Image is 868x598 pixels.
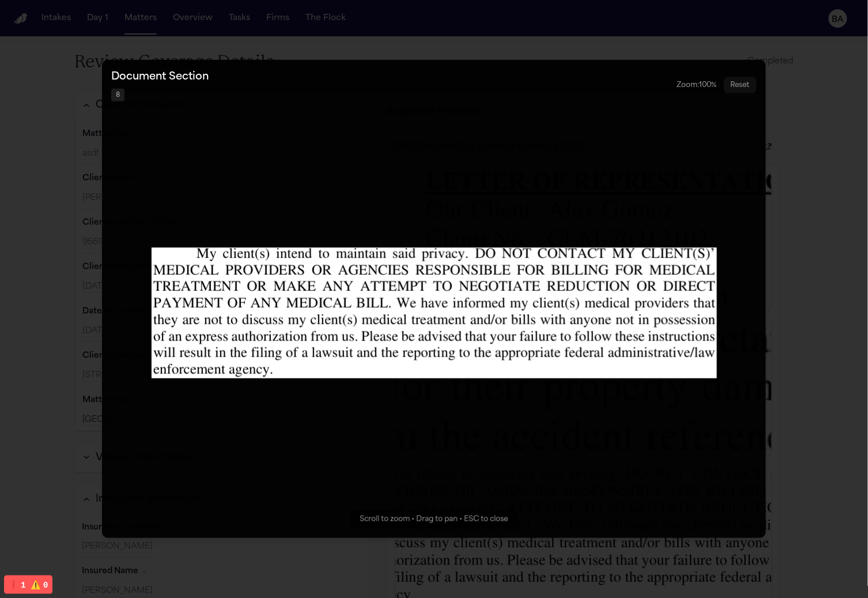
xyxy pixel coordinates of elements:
[677,81,717,90] div: Zoom: 100 %
[111,69,209,85] h3: Document Section
[111,89,124,101] span: 8
[102,60,766,538] button: Zoomable image viewer. Use mouse wheel to zoom, drag to pan, or press R to reset.
[152,247,717,378] img: Document section 8
[351,510,518,529] div: Scroll to zoom • Drag to pan • ESC to close
[724,77,757,93] button: Reset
